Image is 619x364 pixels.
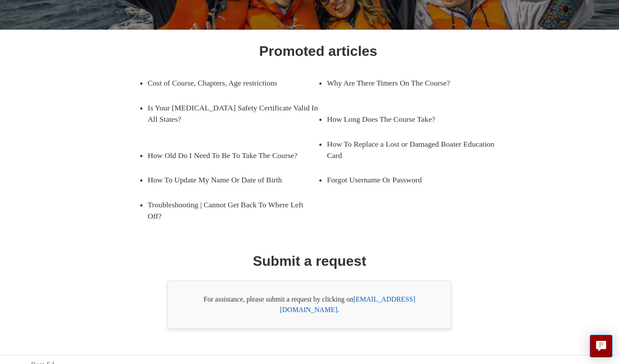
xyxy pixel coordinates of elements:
div: For assistance, please submit a request by clicking on . [167,281,451,329]
a: Forgot Username Or Password [327,168,484,192]
a: Is Your [MEDICAL_DATA] Safety Certificate Valid In All States? [148,96,318,132]
a: How Long Does The Course Take? [327,107,484,131]
button: Live chat [590,335,612,357]
a: Troubleshooting | Cannot Get Back To Where Left Off? [148,192,318,229]
a: Cost of Course, Chapters, Age restrictions [148,71,305,95]
a: How To Update My Name Or Date of Birth [148,168,305,192]
a: Why Are There Timers On The Course? [327,71,484,95]
h1: Promoted articles [259,41,377,62]
a: How Old Do I Need To Be To Take The Course? [148,143,305,168]
a: How To Replace a Lost or Damaged Boater Education Card [327,132,497,168]
h1: Submit a request [253,251,367,271]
